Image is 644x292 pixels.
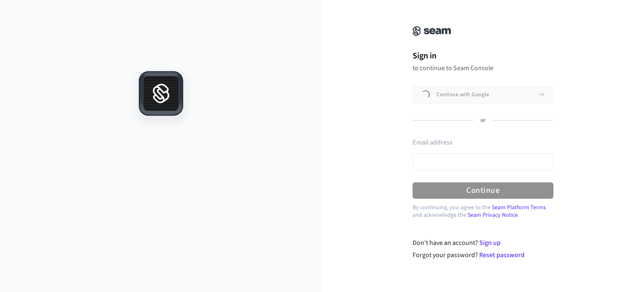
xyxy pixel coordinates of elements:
div: Don't have an account? [413,238,554,248]
p: or [480,117,486,124]
a: Reset password [479,250,525,260]
p: to continue to Seam Console [413,64,553,72]
a: Seam Privacy Notice [467,211,518,219]
a: Sign up [479,238,501,247]
h1: Sign in [413,50,553,62]
div: Forgot your password? [413,250,554,260]
img: Seam Console [413,26,451,36]
a: Seam Platform Terms [492,203,546,212]
p: By continuing, you agree to the and acknowledge the . [413,204,553,219]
